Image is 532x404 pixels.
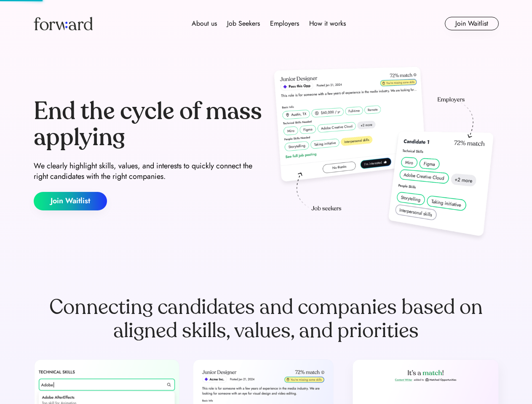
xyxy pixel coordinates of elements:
div: Connecting candidates and companies based on aligned skills, values, and priorities [34,295,499,343]
div: Employers [270,19,299,29]
div: We clearly highlight skills, values, and interests to quickly connect the right candidates with t... [34,161,263,182]
button: Join Waitlist [34,192,107,210]
button: Join Waitlist [445,17,499,30]
div: How it works [309,19,346,29]
div: End the cycle of mass applying [34,98,263,150]
div: Job Seekers [227,19,260,29]
img: hero-image.png [270,64,499,245]
div: About us [192,19,217,29]
img: Forward logo [34,17,93,30]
